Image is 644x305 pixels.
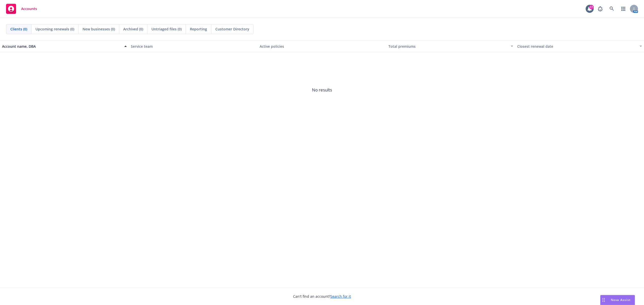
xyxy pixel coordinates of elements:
div: Drag to move [600,295,607,305]
span: Clients (0) [10,26,27,32]
span: Archived (0) [123,26,143,32]
a: Search [607,4,617,14]
span: Accounts [21,7,37,11]
button: Active policies [258,40,386,52]
a: Switch app [618,4,628,14]
div: 17 [589,5,594,9]
span: Reporting [190,26,207,32]
a: Search for it [330,294,351,299]
button: Closest renewal date [515,40,644,52]
div: Account name, DBA [2,44,121,49]
button: Total premiums [386,40,515,52]
span: Can't find an account? [293,294,351,299]
button: Nova Assist [600,295,635,305]
span: New businesses (0) [83,26,115,32]
span: Customer Directory [215,26,249,32]
div: Closest renewal date [517,44,636,49]
span: Untriaged files (0) [151,26,182,32]
span: Upcoming renewals (0) [35,26,74,32]
div: Active policies [260,44,384,49]
a: Accounts [4,2,39,16]
a: Report a Bug [595,4,605,14]
div: Service team [131,44,256,49]
span: Nova Assist [611,298,631,302]
button: Service team [129,40,258,52]
div: Total premiums [388,44,508,49]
